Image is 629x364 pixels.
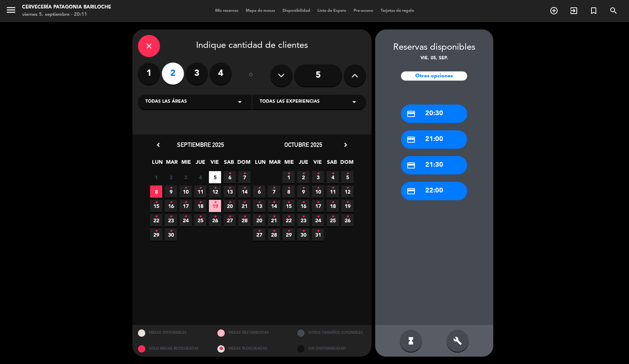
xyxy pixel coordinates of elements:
[258,211,260,223] i: •
[165,185,177,198] span: 9
[150,200,162,212] span: 15
[406,336,415,345] i: hourglass_full
[327,200,339,212] span: 18
[243,197,246,208] i: •
[406,109,416,119] i: credit_card
[22,4,111,11] div: Cervecería Patagonia Bariloche
[253,185,265,198] span: 6
[243,168,246,180] i: •
[138,63,160,85] label: 1
[346,182,349,194] i: •
[258,225,260,237] i: •
[287,182,290,194] i: •
[312,229,324,241] span: 31
[214,197,216,208] i: •
[199,182,202,194] i: •
[268,185,280,198] span: 7
[327,185,339,198] span: 11
[180,200,192,212] span: 17
[302,182,305,194] i: •
[238,214,250,226] span: 28
[346,211,349,223] i: •
[401,130,467,149] div: 21:00
[609,6,618,15] i: search
[150,229,162,241] span: 29
[155,211,157,223] i: •
[341,200,353,212] span: 19
[282,171,295,183] span: 1
[145,42,153,50] i: close
[180,171,192,183] span: 3
[228,168,231,180] i: •
[302,168,305,180] i: •
[184,182,187,194] i: •
[282,214,295,226] span: 22
[212,341,292,357] div: MESAS BLOQUEADAS
[342,141,349,149] i: chevron_right
[375,55,493,62] div: vie. 05, sep.
[239,63,263,88] div: ó
[209,214,221,226] span: 26
[302,225,305,237] i: •
[199,211,202,223] i: •
[341,185,353,198] span: 12
[406,161,416,170] i: credit_card
[184,197,187,208] i: •
[228,211,231,223] i: •
[346,168,349,180] i: •
[212,9,242,13] span: Mis reservas
[151,158,163,170] span: LUN
[170,211,172,223] i: •
[194,171,206,183] span: 4
[282,229,295,241] span: 29
[317,211,319,223] i: •
[406,187,416,196] i: credit_card
[180,158,192,170] span: MIE
[341,171,353,183] span: 5
[279,9,314,13] span: Disponibilidad
[155,197,157,208] i: •
[258,197,260,208] i: •
[401,182,467,200] div: 22:00
[331,182,334,194] i: •
[253,229,265,241] span: 27
[268,214,280,226] span: 21
[209,171,221,183] span: 5
[287,225,290,237] i: •
[165,229,177,241] span: 30
[282,200,295,212] span: 15
[273,211,275,223] i: •
[170,197,172,208] i: •
[243,211,246,223] i: •
[375,40,493,55] div: Reservas disponibles
[180,214,192,226] span: 24
[165,171,177,183] span: 2
[350,98,359,106] i: arrow_drop_down
[273,182,275,194] i: •
[184,211,187,223] i: •
[238,185,250,198] span: 14
[317,225,319,237] i: •
[317,182,319,194] i: •
[297,185,309,198] span: 9
[297,229,309,241] span: 30
[331,211,334,223] i: •
[224,171,236,183] span: 6
[228,182,231,194] i: •
[235,98,244,106] i: arrow_drop_down
[292,325,372,341] div: OTROS TAMAÑOS DIPONIBLES
[166,158,178,170] span: MAR
[6,4,17,15] i: menu
[154,141,162,149] i: chevron_left
[287,211,290,223] i: •
[589,6,598,15] i: turned_in_not
[350,9,377,13] span: Pre-acceso
[194,214,206,226] span: 25
[326,158,338,170] span: SAB
[260,98,320,106] span: Todas las experiencias
[138,35,366,57] div: Indique cantidad de clientes
[22,11,111,18] div: viernes 5. septiembre - 20:11
[243,182,246,194] i: •
[180,185,192,198] span: 10
[312,171,324,183] span: 3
